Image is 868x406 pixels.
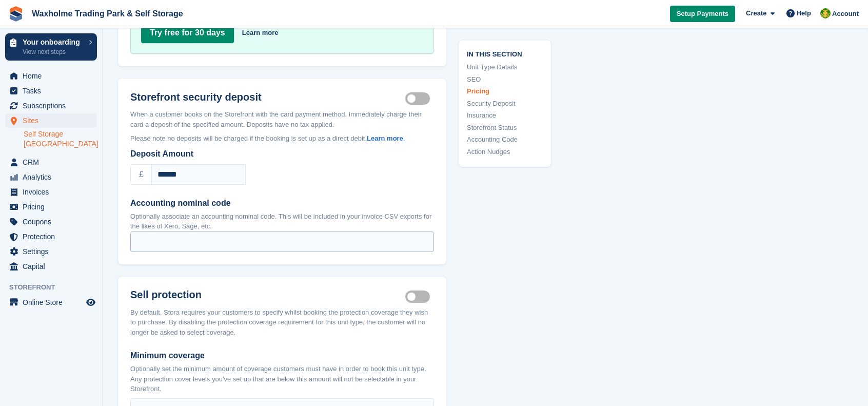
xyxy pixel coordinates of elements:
[23,215,84,229] span: Coupons
[467,74,543,84] a: SEO
[130,133,434,144] p: Please note no deposits will be charged if the booking is set up as a direct debit. .
[5,200,97,214] a: menu
[670,6,735,23] a: Setup Payments
[23,229,84,244] span: Protection
[242,28,279,38] a: Learn more
[130,197,434,209] label: Accounting nominal code
[5,229,97,244] a: menu
[23,185,84,199] span: Invoices
[467,86,543,96] a: Pricing
[467,98,543,108] a: Security Deposit
[130,307,434,338] div: By default, Stora requires your customers to specify whilst booking the protection coverage they ...
[5,170,97,184] a: menu
[405,98,434,100] label: Security deposit on
[467,110,543,121] a: Insurance
[23,69,84,83] span: Home
[467,48,543,58] span: In this section
[677,9,728,19] span: Setup Payments
[23,99,84,113] span: Subscriptions
[5,295,97,310] a: menu
[23,113,84,128] span: Sites
[23,47,84,56] p: View next steps
[5,33,97,61] a: Your onboarding View next steps
[5,185,97,199] a: menu
[23,259,84,274] span: Capital
[23,295,84,310] span: Online Store
[820,8,831,18] img: Waxholme Self Storage
[467,122,543,132] a: Storefront Status
[130,91,405,103] h2: Storefront security deposit
[5,244,97,259] a: menu
[130,109,434,129] p: When a customer books on the Storefront with the card payment method. Immediately charge their ca...
[23,170,84,184] span: Analytics
[130,148,434,160] label: Deposit Amount
[130,364,434,394] p: Optionally set the minimum amount of coverage customers must have in order to book this unit type...
[141,23,234,43] a: Try free for 30 days
[23,155,84,169] span: CRM
[797,8,811,18] span: Help
[130,211,434,231] p: Optionally associate an accounting nominal code. This will be included in your invoice CSV export...
[405,296,434,297] label: Insurance coverage required
[832,9,859,19] span: Account
[23,84,84,98] span: Tasks
[23,38,84,46] p: Your onboarding
[367,134,403,142] a: Learn more
[467,62,543,72] a: Unit Type Details
[23,244,84,259] span: Settings
[5,99,97,113] a: menu
[130,289,405,301] h2: Sell protection
[467,146,543,157] a: Action Nudges
[5,155,97,169] a: menu
[5,215,97,229] a: menu
[746,8,766,18] span: Create
[8,6,24,22] img: stora-icon-8386f47178a22dfd0bd8f6a31ec36ba5ce8667c1dd55bd0f319d3a0aa187defe.svg
[23,200,84,214] span: Pricing
[24,129,97,149] a: Self Storage [GEOGRAPHIC_DATA]
[5,113,97,128] a: menu
[5,69,97,83] a: menu
[5,259,97,274] a: menu
[28,5,187,22] a: Waxholme Trading Park & Self Storage
[85,296,97,308] a: Preview store
[130,350,434,362] label: Minimum coverage
[467,134,543,145] a: Accounting Code
[5,84,97,98] a: menu
[9,282,102,293] span: Storefront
